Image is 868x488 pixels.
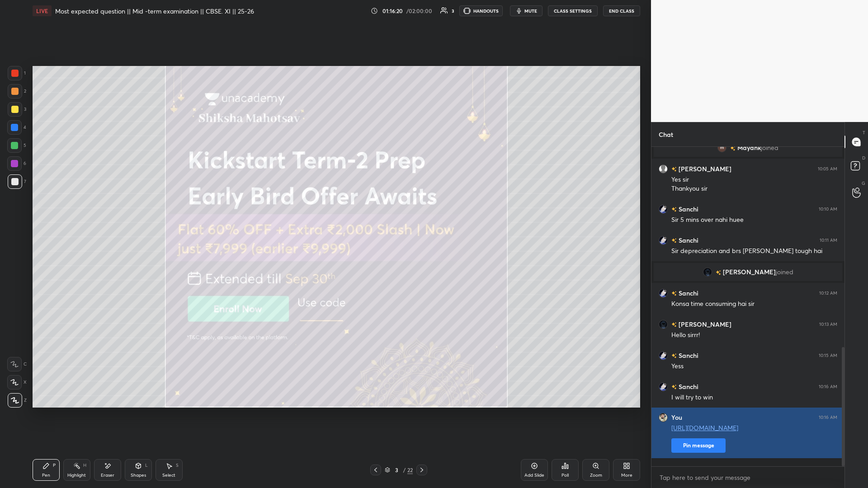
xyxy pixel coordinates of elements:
div: Shapes [131,473,146,478]
div: Select [162,473,175,478]
button: Pin message [671,438,726,453]
div: Zoom [590,473,602,478]
img: 3 [659,351,668,360]
div: Hello sirrr! [671,331,837,340]
button: CLASS SETTINGS [548,5,598,16]
div: Konsa time consuming hai sir [671,300,837,309]
div: 2 [8,84,26,99]
h6: [PERSON_NAME] [677,319,731,329]
span: [PERSON_NAME] [723,268,776,276]
img: no-rating-badge.077c3623.svg [671,322,677,327]
img: 3 [659,236,668,245]
img: no-rating-badge.077c3623.svg [671,207,677,212]
h6: [PERSON_NAME] [677,164,731,174]
h6: Sanchi [677,288,698,298]
h6: Sanchi [677,235,698,245]
p: D [862,155,865,161]
div: 4 [7,120,26,135]
div: LIVE [33,5,52,16]
div: grid [651,147,844,466]
div: 5 [7,138,26,153]
img: 83337ae08e7541349d9a23d395f9a158.jpg [659,320,668,329]
div: S [176,463,179,468]
div: 10:13 AM [819,322,837,327]
img: no-rating-badge.077c3623.svg [671,291,677,296]
div: Sir 5 mins over nahi huee [671,216,837,225]
div: Sir depreciation and brs [PERSON_NAME] tough hai [671,247,837,256]
img: no-rating-badge.077c3623.svg [671,353,677,358]
div: 10:15 AM [819,353,837,358]
img: no-rating-badge.077c3623.svg [671,385,677,389]
div: 3 [8,102,26,117]
div: Yess [671,362,837,371]
div: Yes sir [671,175,837,184]
img: default.png [659,164,668,174]
img: fc0a0bd67a3b477f9557aca4a29aa0ad.19086291_AOh14GgchNdmiCeYbMdxktaSN3Z4iXMjfHK5yk43KqG_6w%3Ds96-c [659,413,668,422]
div: Thankyou sir [671,184,837,193]
h6: Sanchi [677,204,698,214]
img: 3 [659,289,668,298]
img: no-rating-badge.077c3623.svg [671,167,677,172]
div: 3 [452,9,454,13]
a: [URL][DOMAIN_NAME] [671,423,738,432]
div: 6 [7,156,26,171]
h4: Most expected question || Mid -term examination || CBSE. XI || 25-26 [55,7,254,15]
div: H [83,463,86,468]
div: More [621,473,632,478]
div: I will try to win [671,393,837,402]
div: 10:12 AM [819,291,837,296]
div: Poll [561,473,569,478]
div: 1 [8,66,26,80]
img: no-rating-badge.077c3623.svg [716,270,721,275]
div: / [403,467,406,473]
button: HANDOUTS [459,5,503,16]
button: mute [510,5,542,16]
div: 3 [392,467,401,473]
div: P [53,463,56,468]
div: Eraser [101,473,114,478]
div: 7 [8,174,26,189]
div: 10:11 AM [820,238,837,243]
div: Z [8,393,27,408]
button: End Class [603,5,640,16]
img: no-rating-badge.077c3623.svg [730,146,736,151]
p: G [862,180,865,187]
h6: You [671,413,682,422]
span: joined [761,144,778,151]
div: Highlight [67,473,86,478]
p: T [863,129,865,136]
div: Pen [42,473,50,478]
img: 3 [659,205,668,214]
div: Add Slide [524,473,544,478]
div: 10:16 AM [819,415,837,420]
span: joined [776,268,793,276]
p: Chat [651,122,680,146]
img: 3 [717,143,726,152]
h6: Sanchi [677,351,698,360]
div: 10:10 AM [819,206,837,212]
div: C [7,357,27,371]
div: 10:05 AM [818,166,837,172]
img: no-rating-badge.077c3623.svg [671,238,677,243]
img: 3 [659,382,668,391]
img: 83337ae08e7541349d9a23d395f9a158.jpg [703,267,712,277]
div: L [145,463,148,468]
div: 22 [407,466,413,474]
div: 10:16 AM [819,384,837,389]
span: mute [524,8,537,14]
div: X [7,375,27,389]
span: Mayank [737,144,761,151]
h6: Sanchi [677,382,698,391]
